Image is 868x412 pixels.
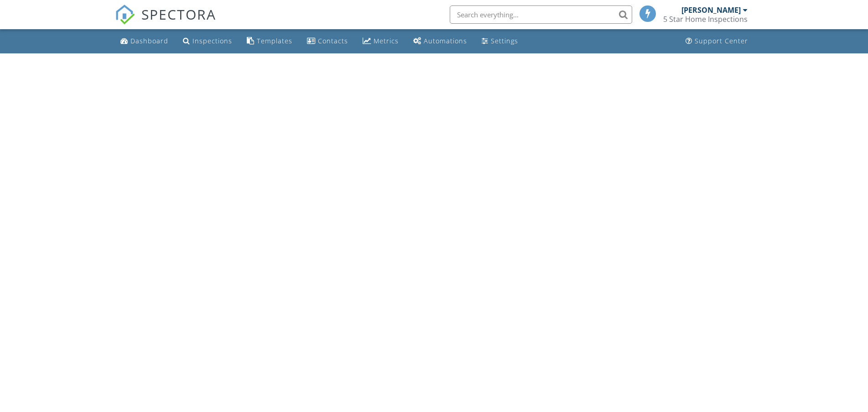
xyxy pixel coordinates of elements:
[681,5,741,15] div: [PERSON_NAME]
[374,37,399,45] div: Metrics
[682,33,752,50] a: Support Center
[141,5,216,24] span: SPECTORA
[478,33,522,50] a: Settings
[410,33,471,50] a: Automations (Basic)
[115,5,135,25] img: The Best Home Inspection Software - Spectora
[303,33,352,50] a: Contacts
[192,37,232,45] div: Inspections
[243,33,296,50] a: Templates
[130,37,168,45] div: Dashboard
[117,33,172,50] a: Dashboard
[257,37,292,45] div: Templates
[115,12,216,31] a: SPECTORA
[318,37,348,45] div: Contacts
[179,33,236,50] a: Inspections
[424,37,467,45] div: Automations
[359,33,402,50] a: Metrics
[663,15,748,24] div: 5 Star Home Inspections
[695,37,748,45] div: Support Center
[450,5,632,24] input: Search everything...
[491,37,518,45] div: Settings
